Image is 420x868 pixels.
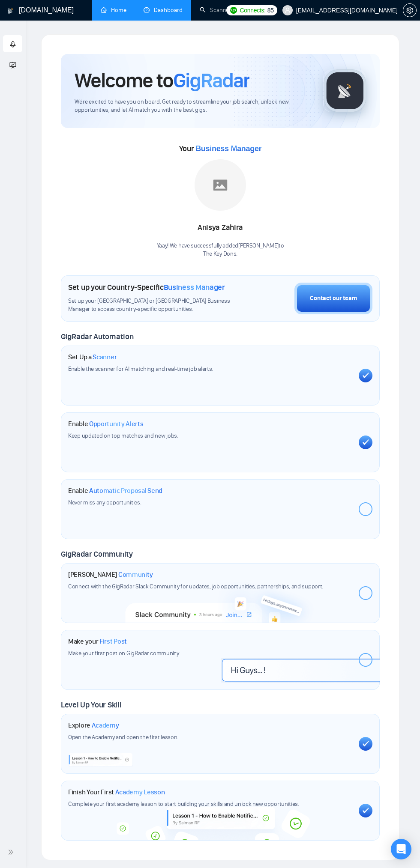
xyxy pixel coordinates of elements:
span: Level Up Your Skill [61,700,121,710]
div: Yaay! We have successfully added [PERSON_NAME] to [157,242,284,258]
span: Automatic Proposal Send [89,486,162,495]
span: Connects: [240,6,265,15]
span: Academy Lesson [115,788,165,796]
a: dashboardDashboard [144,6,183,14]
span: rocket [9,36,16,53]
span: GigRadar [173,68,249,93]
a: setting [403,7,417,14]
li: Getting Started [3,35,22,52]
span: Business Manager [195,144,261,153]
img: logo [7,4,13,18]
span: Make your first post on GigRadar community. [68,650,180,657]
span: Complete your first academy lesson to start building your skills and unlock new opportunities. [68,800,299,808]
span: Business Manager [164,283,225,292]
img: placeholder.png [195,159,246,211]
span: Keep updated on top matches and new jobs. [68,432,178,439]
span: First Post [99,637,127,646]
span: Academy [92,721,119,730]
span: Open the Academy and open the first lesson. [68,734,178,741]
p: The Key Dons . [157,250,284,258]
div: Open Intercom Messenger [391,839,411,859]
span: Community [118,570,153,579]
span: Your [179,144,262,153]
button: Contact our team [294,283,372,314]
h1: [PERSON_NAME] [68,570,153,579]
span: Scanner [93,353,117,361]
span: double-right [8,848,16,856]
h1: Set Up a [68,353,117,361]
img: academy-bg.png [110,807,332,840]
img: firstpost-bg.png [221,658,380,683]
span: 85 [267,6,274,15]
span: We're excited to have you on board. Get ready to streamline your job search, unlock new opportuni... [75,98,309,114]
span: setting [403,7,416,14]
span: user [285,7,291,13]
div: Contact our team [310,294,357,303]
span: Connect with the GigRadar Slack Community for updates, job opportunities, partnerships, and support. [68,583,323,590]
span: Enable the scanner for AI matching and real-time job alerts. [68,365,213,373]
span: Academy [9,60,44,68]
h1: Welcome to [75,68,249,93]
h1: Explore [68,721,119,730]
span: Set up your [GEOGRAPHIC_DATA] or [GEOGRAPHIC_DATA] Business Manager to access country-specific op... [68,297,251,313]
h1: Make your [68,637,127,646]
div: Anisya Zahira [157,221,284,235]
h1: Set up your Country-Specific [68,283,225,292]
img: slackcommunity-bg.png [126,577,316,623]
h1: Finish Your First [68,788,165,796]
span: Never miss any opportunities. [68,499,141,506]
a: homeHome [101,6,126,14]
h1: Enable [68,420,144,428]
a: searchScanner [200,6,231,14]
span: Opportunity Alerts [89,420,144,428]
h1: Enable [68,486,162,495]
span: fund-projection-screen [9,56,16,73]
span: GigRadar Automation [61,332,133,341]
button: setting [403,3,417,17]
span: GigRadar Community [61,549,133,559]
img: gigradar-logo.png [324,69,366,112]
